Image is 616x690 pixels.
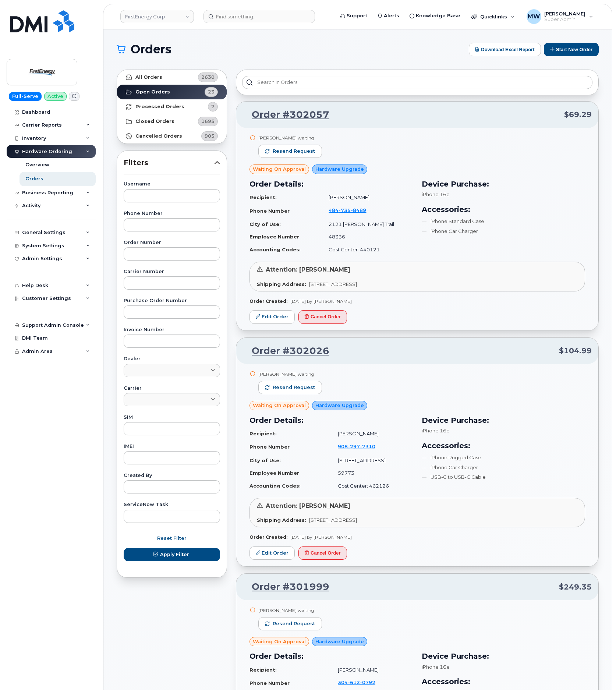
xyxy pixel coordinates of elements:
td: [PERSON_NAME] [331,664,413,676]
a: Closed Orders1695 [117,114,227,129]
label: Order Number [124,240,220,245]
strong: Closed Orders [135,118,174,124]
a: Order #302057 [243,108,329,121]
h3: Order Details: [249,651,413,662]
strong: Cancelled Orders [135,133,182,139]
label: Invoice Number [124,328,220,332]
a: 3046120792 [338,679,384,685]
label: Purchase Order Number [124,298,220,303]
a: Order #301999 [243,580,329,594]
span: [STREET_ADDRESS] [309,281,357,287]
label: Carrier Number [124,269,220,274]
button: Reset Filter [124,532,220,545]
div: [PERSON_NAME] waiting [258,135,322,141]
button: Resend request [258,381,322,394]
span: 8489 [351,207,366,213]
strong: Order Created: [249,298,287,304]
span: Hardware Upgrade [315,638,364,645]
li: USB-C to USB-C Cable [422,474,585,481]
td: Cost Center: 440121 [322,243,413,256]
span: 484 [329,207,366,213]
strong: City of Use: [249,457,281,463]
input: Search in orders [242,76,592,89]
h3: Accessories: [422,204,585,215]
li: iPhone Car Charger [422,228,585,235]
span: 304 [338,679,375,685]
td: [PERSON_NAME] [331,427,413,440]
span: Waiting On Approval [253,166,306,173]
label: Phone Number [124,211,220,216]
span: Resend request [273,620,315,627]
label: IMEI [124,444,220,449]
span: [DATE] by [PERSON_NAME] [290,298,352,304]
strong: Recipient: [249,194,277,200]
span: Waiting On Approval [253,402,306,409]
h3: Accessories: [422,676,585,687]
button: Start New Order [544,43,599,56]
strong: Accounting Codes: [249,483,301,489]
strong: Recipient: [249,667,277,673]
td: 48336 [322,230,413,243]
span: Attention: [PERSON_NAME] [266,502,350,509]
a: Edit Order [249,546,295,560]
strong: City of Use: [249,221,281,227]
span: [STREET_ADDRESS] [309,517,357,523]
strong: Shipping Address: [257,281,306,287]
button: Cancel Order [298,310,347,324]
span: [DATE] by [PERSON_NAME] [290,534,352,540]
span: 905 [205,132,215,139]
button: Download Excel Report [469,43,541,56]
span: Hardware Upgrade [315,402,364,409]
a: 4847358489 [329,207,375,213]
a: Order #302026 [243,344,329,358]
span: 2630 [201,74,215,81]
span: Resend request [273,148,315,155]
span: 23 [208,88,215,95]
li: iPhone Car Charger [422,464,585,471]
span: iPhone 16e [422,664,450,670]
span: Orders [131,44,171,55]
a: Cancelled Orders905 [117,129,227,144]
strong: Shipping Address: [257,517,306,523]
strong: Phone Number [249,680,290,686]
span: $104.99 [559,346,592,356]
li: iPhone Rugged Case [422,454,585,461]
td: Cost Center: 462126 [331,480,413,492]
label: Created By [124,473,220,478]
button: Apply Filter [124,548,220,561]
span: Filters [124,158,214,168]
strong: Employee Number [249,470,299,476]
button: Cancel Order [298,546,347,560]
td: 59773 [331,467,413,480]
span: 735 [339,207,351,213]
td: [STREET_ADDRESS] [331,454,413,467]
label: Username [124,182,220,187]
span: 7310 [360,443,375,449]
label: ServiceNow Task [124,502,220,507]
strong: Phone Number [249,208,290,214]
span: Resend request [273,384,315,391]
span: Apply Filter [160,551,189,558]
button: Resend request [258,145,322,158]
h3: Order Details: [249,178,413,190]
button: Resend request [258,617,322,630]
a: Open Orders23 [117,85,227,99]
h3: Device Purchase: [422,651,585,662]
div: [PERSON_NAME] waiting [258,371,322,377]
span: iPhone 16e [422,191,450,197]
label: Dealer [124,357,220,361]
span: $69.29 [564,109,592,120]
strong: Recipient: [249,431,277,436]
label: SIM [124,415,220,420]
strong: All Orders [135,74,162,80]
a: All Orders2630 [117,70,227,85]
strong: Order Created: [249,534,287,540]
span: Attention: [PERSON_NAME] [266,266,350,273]
a: Processed Orders7 [117,99,227,114]
h3: Device Purchase: [422,415,585,426]
h3: Accessories: [422,440,585,451]
a: 9082977310 [338,443,384,449]
strong: Open Orders [135,89,170,95]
